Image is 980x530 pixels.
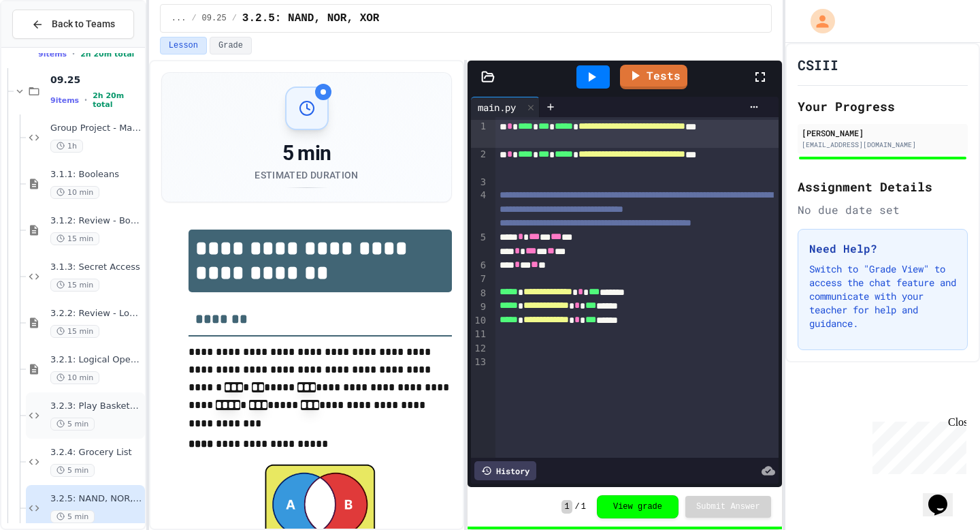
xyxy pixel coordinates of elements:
[50,96,79,105] span: 9 items
[12,10,134,39] button: Back to Teams
[471,100,523,114] div: main.py
[255,141,358,166] div: 5 min
[5,5,94,87] div: Chat with us now!Close
[242,10,380,27] span: 3.2.5: NAND, NOR, XOR
[696,501,760,512] span: Submit Answer
[50,74,142,86] span: 09.25
[685,496,771,518] button: Submit Answer
[50,232,99,245] span: 15 min
[50,493,142,505] span: 3.2.5: NAND, NOR, XOR
[232,13,237,24] span: /
[50,510,95,523] span: 5 min
[471,300,488,314] div: 9
[809,240,956,257] h3: Need Help?
[50,464,95,477] span: 5 min
[809,262,956,330] p: Switch to "Grade View" to access the chat feature and communicate with your teacher for help and ...
[50,325,99,338] span: 15 min
[191,13,196,24] span: /
[471,231,488,259] div: 5
[471,97,540,117] div: main.py
[474,461,536,480] div: History
[471,328,488,341] div: 11
[210,37,252,54] button: Grade
[50,279,99,292] span: 15 min
[471,259,488,272] div: 6
[471,189,488,230] div: 4
[581,501,586,512] span: 1
[802,140,964,150] div: [EMAIL_ADDRESS][DOMAIN_NAME]
[50,354,142,366] span: 3.2.1: Logical Operators
[50,186,99,199] span: 10 min
[471,272,488,286] div: 7
[597,495,679,518] button: View grade
[471,148,488,176] div: 2
[620,65,687,89] a: Tests
[471,356,488,369] div: 13
[471,314,488,328] div: 10
[50,371,99,384] span: 10 min
[50,447,142,458] span: 3.2.4: Grocery List
[471,120,488,148] div: 1
[255,168,358,182] div: Estimated Duration
[798,97,968,116] h2: Your Progress
[471,287,488,300] div: 8
[160,37,207,54] button: Lesson
[575,501,580,512] span: /
[72,48,75,59] span: •
[802,127,964,139] div: [PERSON_NAME]
[171,13,186,24] span: ...
[80,50,134,59] span: 2h 20m total
[798,202,968,218] div: No due date set
[867,416,966,474] iframe: chat widget
[50,401,142,412] span: 3.2.3: Play Basketball
[84,95,87,106] span: •
[202,13,227,24] span: 09.25
[798,177,968,196] h2: Assignment Details
[471,342,488,356] div: 12
[50,123,142,134] span: Group Project - Mad Libs
[50,308,142,319] span: 3.2.2: Review - Logical Operators
[798,55,838,74] h1: CSIII
[923,476,966,516] iframe: chat widget
[50,169,142,181] span: 3.1.1: Booleans
[93,91,142,109] span: 2h 20m total
[52,17,115,31] span: Back to Teams
[50,140,83,153] span: 1h
[38,50,67,59] span: 9 items
[50,262,142,273] span: 3.1.3: Secret Access
[50,215,142,227] span: 3.1.2: Review - Booleans
[561,500,572,514] span: 1
[796,5,838,37] div: My Account
[50,418,95,431] span: 5 min
[471,176,488,189] div: 3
